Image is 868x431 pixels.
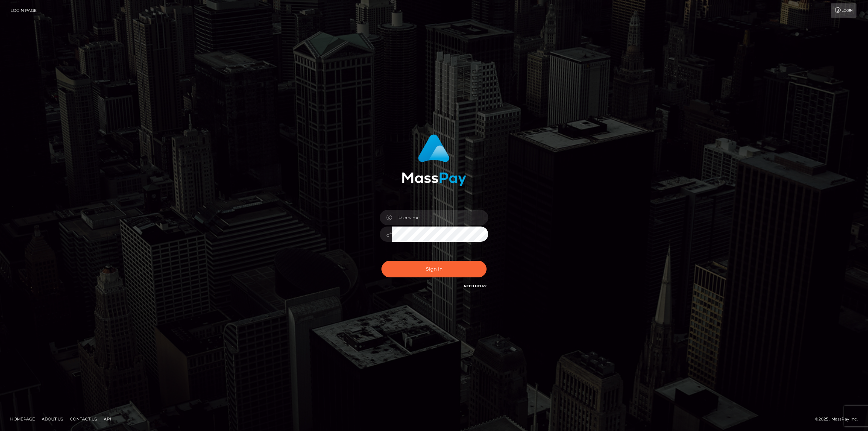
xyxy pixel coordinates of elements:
[67,414,100,424] a: Contact Us
[392,210,488,225] input: Username...
[815,415,863,423] div: © 2025 , MassPay Inc.
[7,414,38,424] a: Homepage
[39,414,66,424] a: About Us
[101,414,114,424] a: API
[11,3,37,18] a: Login Page
[831,3,856,18] a: Login
[381,261,487,277] button: Sign in
[464,284,487,288] a: Need Help?
[402,134,466,186] img: MassPay Login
